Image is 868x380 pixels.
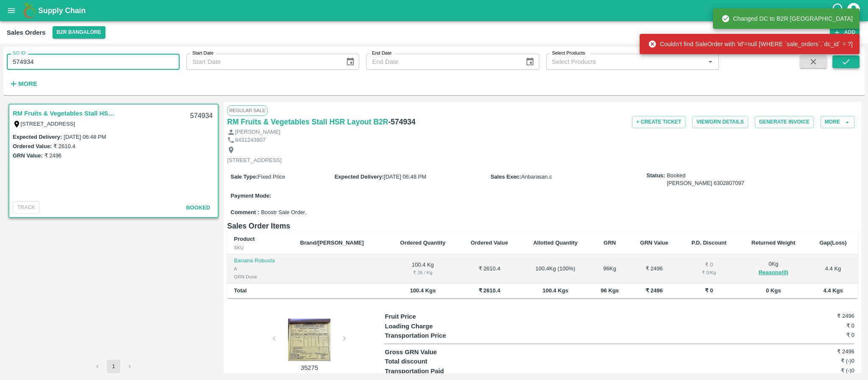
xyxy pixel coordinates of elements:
p: 35275 [277,363,341,372]
b: 100.4 Kgs [543,287,568,294]
b: Brand/[PERSON_NAME] [300,240,364,246]
div: ₹ 0 [686,261,732,269]
div: Changed DC to B2R [GEOGRAPHIC_DATA] [721,11,853,26]
b: 4.4 Kgs [823,287,843,294]
p: Transportation Paid [385,366,502,376]
strong: More [18,80,37,87]
label: Ordered Value: [13,143,52,149]
b: Returned Weight [752,240,796,246]
p: [STREET_ADDRESS] [227,157,282,165]
span: Fixed Price [258,173,285,180]
label: Status: [646,172,665,180]
b: 0 Kgs [766,287,781,294]
div: 96 Kg [597,265,622,273]
button: Open [705,56,716,67]
label: [DATE] 06:48 PM [64,134,106,140]
div: 100.4 Kg ( 100 %) [527,265,584,273]
a: RM Fruits & Vegetables Stall HSR Layout B2R [227,116,388,128]
p: Fruit Price [385,312,502,321]
button: page 1 [107,360,120,373]
p: Total discount [385,357,502,366]
span: Booked [186,204,210,211]
label: Comment : [230,209,259,217]
span: Regular Sale [227,105,267,116]
label: ₹ 2610.4 [53,143,75,149]
button: Choose date [342,54,358,70]
label: ₹ 2496 [44,152,62,159]
div: Couldn't find SaleOrder with 'id'=null [WHERE `sale_orders`.`dc_id` = ?] [648,36,853,52]
label: Start Date [192,50,214,57]
div: A [234,265,286,273]
span: Anbarasan.c [521,173,552,180]
b: 100.4 Kgs [410,287,436,294]
b: 96 Kgs [601,287,619,294]
label: Expected Delivery : [335,173,384,180]
label: Expected Delivery : [13,134,62,140]
div: GRN Done [234,273,286,281]
b: ₹ 0 [705,287,713,294]
p: Loading Charge [385,322,502,331]
b: ₹ 2610.4 [479,287,500,294]
b: Total [234,287,247,294]
h6: ₹ (-)0 [776,366,854,375]
button: Reasons(0) [745,268,801,278]
button: More [7,77,39,91]
label: [STREET_ADDRESS] [21,121,75,127]
button: + Create Ticket [632,116,685,128]
h6: - 574934 [388,116,415,128]
h6: ₹ 0 [776,322,854,330]
span: Booked [667,172,744,187]
input: Select Products [549,56,702,67]
label: GRN Value: [13,152,43,159]
p: Banana Robusta [234,257,286,265]
span: [DATE] 06:48 PM [384,173,426,180]
button: ViewGRN Details [692,116,748,128]
div: 0 Kg [745,260,801,278]
b: Ordered Value [471,240,508,246]
b: Product [234,236,255,242]
div: SKU [234,244,286,251]
h6: ₹ 2496 [776,312,854,320]
label: End Date [372,50,391,57]
b: P.D. Discount [691,240,727,246]
input: Enter SO ID [7,54,180,70]
button: More [821,116,854,128]
input: Start Date [186,54,339,70]
h6: Sales Order Items [227,220,858,232]
b: Ordered Quantity [400,240,446,246]
img: logo [21,2,38,19]
button: Choose date [522,54,538,70]
input: End Date [366,54,519,70]
div: account of current user [846,2,861,19]
button: Generate Invoice [755,116,814,128]
b: Allotted Quantity [533,240,578,246]
label: SO ID [13,50,25,57]
h6: ₹ 0 [776,331,854,339]
h6: ₹ (-)0 [776,357,854,365]
td: ₹ 2496 [629,254,679,284]
span: Boostr Sale Order. [261,209,306,217]
b: GRN Value [640,240,668,246]
b: GRN [604,240,616,246]
label: Payment Mode : [230,193,271,199]
td: 4.4 Kg [808,254,858,284]
p: Transportation Price [385,331,502,340]
p: [PERSON_NAME] [235,128,280,136]
div: ₹ 26 / Kg [394,269,452,276]
p: Gross GRN Value [385,347,502,357]
div: 574934 [185,106,218,126]
div: ₹ 0 / Kg [686,269,732,276]
label: Select Products [552,50,585,57]
h6: ₹ 2496 [776,347,854,356]
label: Sale Type : [230,173,258,180]
b: Supply Chain [38,6,86,15]
button: Select DC [53,26,105,39]
div: Sales Orders [7,27,46,38]
b: Gap(Loss) [819,240,846,246]
div: customer-support [831,3,846,18]
td: 100.4 Kg [387,254,459,284]
nav: pagination navigation [89,360,138,373]
p: 8431243907 [235,136,266,144]
button: open drawer [2,1,21,20]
